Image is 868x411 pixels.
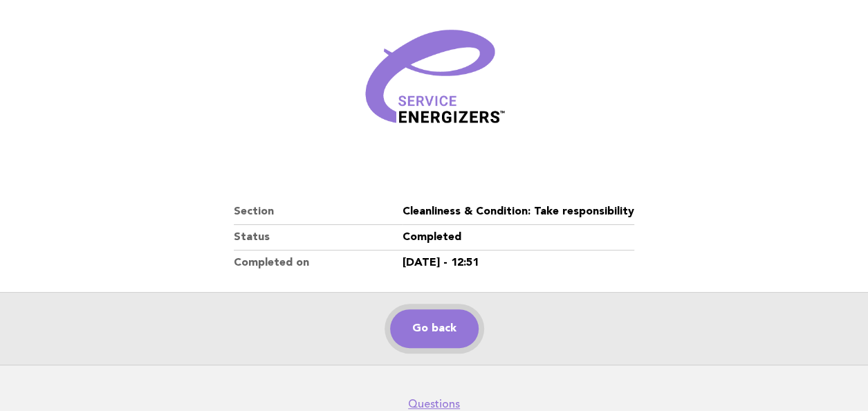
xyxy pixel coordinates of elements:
dt: Completed on [234,250,403,275]
dt: Section [234,199,403,225]
a: Go back [390,309,479,348]
dd: [DATE] - 12:51 [403,250,634,275]
dt: Status [234,225,403,250]
dd: Completed [403,225,634,250]
dd: Cleanliness & Condition: Take responsibility [403,199,634,225]
a: Questions [408,397,460,411]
